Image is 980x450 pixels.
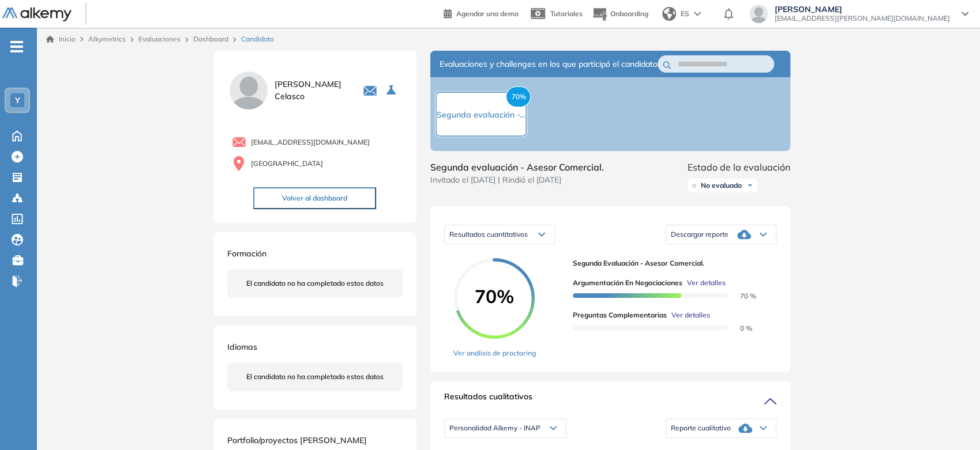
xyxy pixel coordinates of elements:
span: El candidato no ha completado estos datos [246,372,384,382]
span: Idiomas [227,342,257,352]
a: Evaluaciones [138,35,181,43]
span: Formación [227,248,266,259]
a: Inicio [46,34,76,44]
span: 0 % [726,324,752,332]
img: arrow [694,12,701,16]
span: 70 % [726,292,756,300]
span: El candidato no ha completado estos datos [246,278,384,289]
img: PROFILE_MENU_LOGO_USER [227,69,270,112]
span: [EMAIL_ADDRESS][DOMAIN_NAME] [251,137,370,148]
span: Ver detalles [671,310,710,320]
img: Logo [2,7,72,22]
span: Segunda evaluación - Asesor Comercial. [430,160,604,174]
span: Personalidad Alkemy - INAP [449,423,540,433]
span: Argumentación en negociaciones [573,278,682,288]
img: Ícono de flecha [746,182,753,189]
span: 70% [506,86,531,107]
i: - [10,46,23,48]
span: Invitado el [DATE] | Rindió el [DATE] [430,174,604,186]
span: Segunda evaluación - Asesor Comercial. [573,258,767,269]
span: Portfolio/proyectos [PERSON_NAME] [227,435,367,445]
span: Resultados cualitativos [444,391,532,409]
span: [PERSON_NAME] [775,5,950,14]
span: Tutoriales [550,9,583,18]
span: Ver detalles [687,278,726,288]
span: Preguntas complementarias [573,310,667,320]
span: [GEOGRAPHIC_DATA] [251,158,323,169]
span: Agendar una demo [456,9,519,18]
button: Seleccione la evaluación activa [382,80,403,101]
span: Descargar reporte [671,230,729,239]
iframe: Chat Widget [922,395,980,450]
span: Evaluaciones y challenges en los que participó el candidato [440,58,658,70]
div: Widget de chat [922,395,980,450]
span: Segunda evaluación -... [437,109,525,120]
a: Agendar una demo [444,6,519,20]
span: Estado de la evaluación [688,160,790,174]
span: [PERSON_NAME] Celasco [275,78,349,103]
button: Volver al dashboard [253,187,376,209]
span: No evaluado [701,181,742,190]
span: [EMAIL_ADDRESS][PERSON_NAME][DOMAIN_NAME] [775,14,950,23]
button: Onboarding [592,2,648,27]
a: Dashboard [193,35,228,43]
span: Y [15,96,20,105]
span: Alkymetrics [88,35,126,43]
button: Ver detalles [667,310,710,320]
span: Resultados cuantitativos [449,230,528,239]
a: Ver análisis de proctoring [453,348,536,358]
span: ES [681,9,689,19]
span: 70% [454,287,535,305]
span: Reporte cualitativo [671,423,731,433]
button: Ver detalles [682,278,726,288]
img: world [662,7,676,21]
span: Onboarding [610,9,648,18]
span: Candidato [241,34,274,44]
